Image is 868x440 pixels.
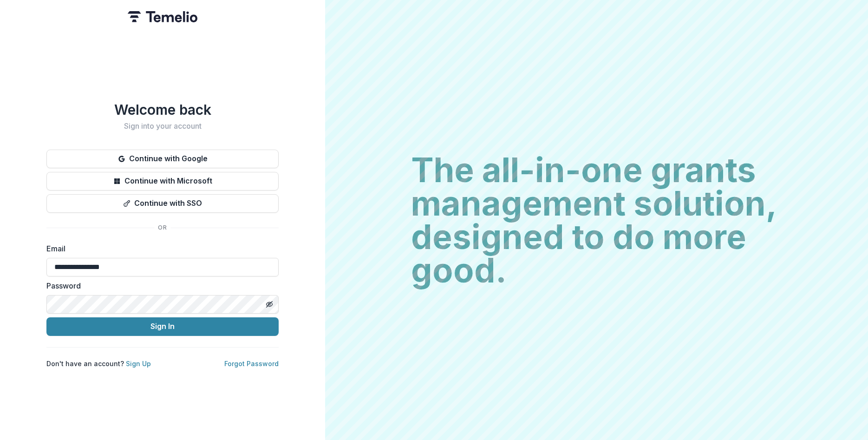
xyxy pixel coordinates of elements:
[262,297,277,312] button: Toggle password visibility
[46,150,279,168] button: Continue with Google
[46,243,273,254] label: Email
[46,317,279,336] button: Sign In
[46,172,279,190] button: Continue with Microsoft
[128,11,197,22] img: Temelio
[126,360,151,368] a: Sign Up
[224,360,279,368] a: Forgot Password
[46,359,151,368] p: Don't have an account?
[46,280,273,291] label: Password
[46,194,279,213] button: Continue with SSO
[46,101,279,118] h1: Welcome back
[46,122,279,131] h2: Sign into your account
